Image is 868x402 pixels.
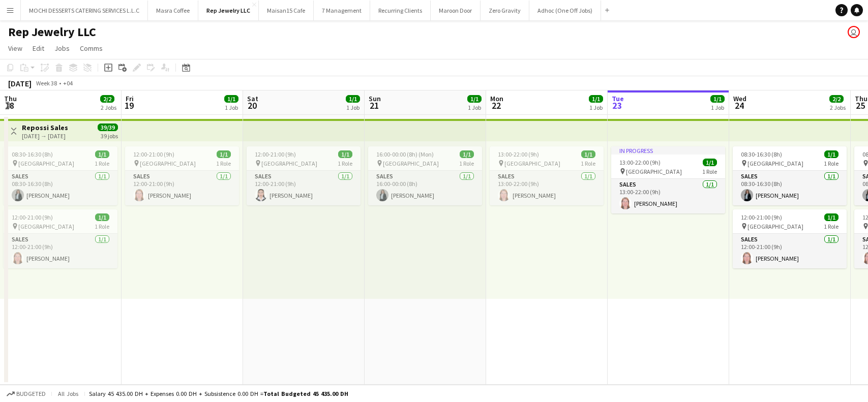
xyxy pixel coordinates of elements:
span: 1 Role [581,160,595,167]
span: 12:00-21:00 (9h) [255,150,296,158]
span: 1/1 [346,95,360,103]
div: 12:00-21:00 (9h)1/1 [GEOGRAPHIC_DATA]1 RoleSales1/112:00-21:00 (9h)[PERSON_NAME] [125,146,239,205]
span: 20 [246,100,258,111]
span: Fri [126,94,134,103]
span: 1 Role [824,223,839,230]
span: Wed [733,94,746,103]
button: Zero Gravity [481,1,529,20]
span: 22 [489,100,503,111]
span: 1/1 [95,213,109,221]
span: 1/1 [824,150,839,158]
span: 25 [853,100,867,111]
a: Edit [28,42,48,55]
span: 1 Role [459,160,474,167]
app-job-card: 08:30-16:30 (8h)1/1 [GEOGRAPHIC_DATA]1 RoleSales1/108:30-16:30 (8h)[PERSON_NAME] [4,146,117,205]
span: 1 Role [95,160,109,167]
span: 12:00-21:00 (9h) [741,213,782,221]
span: 1/1 [824,213,839,221]
span: 13:00-22:00 (9h) [619,159,661,166]
span: Thu [855,94,867,103]
div: 39 jobs [101,131,118,140]
span: 12:00-21:00 (9h) [133,150,174,158]
app-card-role: Sales1/113:00-22:00 (9h)[PERSON_NAME] [490,171,604,205]
a: Jobs [50,42,74,55]
button: Budgeted [5,388,47,399]
span: [GEOGRAPHIC_DATA] [383,160,439,167]
button: Recurring Clients [370,1,431,20]
span: 1 Role [216,160,231,167]
span: [GEOGRAPHIC_DATA] [747,160,803,167]
span: Jobs [54,44,70,53]
span: 1/1 [460,150,474,158]
span: Sat [247,94,258,103]
span: [GEOGRAPHIC_DATA] [261,160,317,167]
span: Comms [80,44,103,53]
span: 12:00-21:00 (9h) [12,213,53,221]
app-job-card: In progress13:00-22:00 (9h)1/1 [GEOGRAPHIC_DATA]1 RoleSales1/113:00-22:00 (9h)[PERSON_NAME] [611,146,725,213]
app-job-card: 12:00-21:00 (9h)1/1 [GEOGRAPHIC_DATA]1 RoleSales1/112:00-21:00 (9h)[PERSON_NAME] [247,146,361,205]
span: 1 Role [824,160,839,167]
span: 19 [124,100,134,111]
span: Tue [612,94,624,103]
app-job-card: 08:30-16:30 (8h)1/1 [GEOGRAPHIC_DATA]1 RoleSales1/108:30-16:30 (8h)[PERSON_NAME] [733,146,847,205]
span: Budgeted [16,390,46,397]
span: 1/1 [224,95,238,103]
div: In progress [611,146,725,154]
app-user-avatar: Rudi Yriarte [848,26,860,38]
span: 1/1 [338,150,352,158]
span: 1 Role [702,168,717,175]
app-card-role: Sales1/112:00-21:00 (9h)[PERSON_NAME] [125,171,239,205]
span: Mon [490,94,503,103]
app-card-role: Sales1/108:30-16:30 (8h)[PERSON_NAME] [4,171,117,205]
span: 1 Role [95,223,109,230]
div: [DATE] [8,78,32,88]
span: 1 Role [338,160,352,167]
span: [GEOGRAPHIC_DATA] [626,168,682,175]
app-card-role: Sales1/113:00-22:00 (9h)[PERSON_NAME] [611,179,725,213]
app-card-role: Sales1/116:00-00:00 (8h)[PERSON_NAME] [368,171,482,205]
a: Comms [76,42,107,55]
button: Adhoc (One Off Jobs) [529,1,601,20]
span: 2/2 [100,95,114,103]
app-job-card: 13:00-22:00 (9h)1/1 [GEOGRAPHIC_DATA]1 RoleSales1/113:00-22:00 (9h)[PERSON_NAME] [490,146,604,205]
span: 1/1 [581,150,595,158]
app-card-role: Sales1/112:00-21:00 (9h)[PERSON_NAME] [247,171,361,205]
span: All jobs [56,390,80,397]
span: 23 [610,100,624,111]
h3: Repossi Sales [22,123,68,132]
span: 13:00-22:00 (9h) [498,150,539,158]
app-job-card: 12:00-21:00 (9h)1/1 [GEOGRAPHIC_DATA]1 RoleSales1/112:00-21:00 (9h)[PERSON_NAME] [733,209,847,268]
button: Maroon Door [431,1,481,20]
span: Thu [4,94,17,103]
span: Sun [369,94,381,103]
a: View [4,42,26,55]
span: 08:30-16:30 (8h) [741,150,782,158]
app-job-card: 12:00-21:00 (9h)1/1 [GEOGRAPHIC_DATA]1 RoleSales1/112:00-21:00 (9h)[PERSON_NAME] [4,209,117,268]
h1: Rep Jewelry LLC [8,24,96,40]
span: Total Budgeted 45 435.00 DH [263,390,348,397]
span: 1/1 [467,95,482,103]
button: 7 Management [314,1,370,20]
div: 1 Job [711,104,724,111]
app-card-role: Sales1/108:30-16:30 (8h)[PERSON_NAME] [733,171,847,205]
span: Edit [33,44,44,53]
button: Maisan15 Cafe [259,1,314,20]
span: [GEOGRAPHIC_DATA] [18,160,74,167]
div: +04 [63,79,73,87]
span: 24 [732,100,746,111]
div: 1 Job [589,104,603,111]
span: 1/1 [710,95,725,103]
span: 21 [367,100,381,111]
span: 1/1 [95,150,109,158]
span: View [8,44,22,53]
span: [GEOGRAPHIC_DATA] [18,223,74,230]
span: 18 [3,100,17,111]
app-card-role: Sales1/112:00-21:00 (9h)[PERSON_NAME] [733,234,847,268]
